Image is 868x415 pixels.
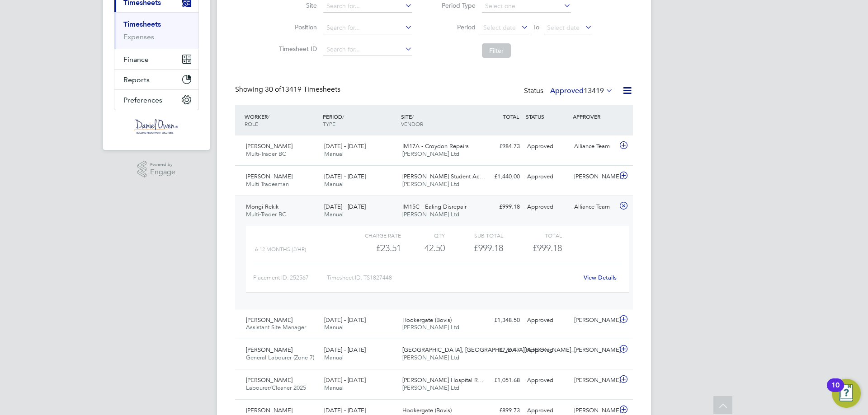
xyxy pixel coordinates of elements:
[476,200,524,214] div: £999.18
[324,346,366,354] span: [DATE] - [DATE]
[584,274,617,281] a: View Details
[402,142,469,150] span: IM17A - Croydon Repairs
[584,86,604,95] span: 13419
[571,108,618,125] div: APPROVER
[482,43,511,58] button: Filter
[571,169,618,184] div: [PERSON_NAME]
[402,203,467,210] span: IM15C - Ealing Disrepair
[524,108,571,125] div: STATUS
[253,270,327,285] div: Placement ID: 252567
[571,313,618,328] div: [PERSON_NAME]
[242,108,321,132] div: WORKER
[324,173,366,180] span: [DATE] - [DATE]
[123,33,154,41] a: Expenses
[476,343,524,358] div: £776.47
[402,354,459,361] span: [PERSON_NAME] Ltd
[150,168,175,176] span: Engage
[246,142,292,150] span: [PERSON_NAME]
[324,384,344,392] span: Manual
[327,270,578,285] div: Timesheet ID: TS1827448
[401,241,445,256] div: 42.50
[571,200,618,214] div: Alliance Team
[324,203,366,210] span: [DATE] - [DATE]
[831,385,840,397] div: 10
[276,45,317,53] label: Timesheet ID
[114,70,198,89] button: Reports
[246,346,292,354] span: [PERSON_NAME]
[402,346,577,354] span: [GEOGRAPHIC_DATA], [GEOGRAPHIC_DATA][PERSON_NAME]…
[137,161,176,178] a: Powered byEngage
[246,180,289,188] span: Multi Tradesman
[399,108,477,132] div: SITE
[524,139,571,154] div: Approved
[571,139,618,154] div: Alliance Team
[401,120,423,127] span: VENDOR
[245,120,258,127] span: ROLE
[524,200,571,214] div: Approved
[321,108,399,132] div: PERIOD
[123,96,162,104] span: Preferences
[435,23,476,31] label: Period
[571,373,618,388] div: [PERSON_NAME]
[324,142,366,150] span: [DATE] - [DATE]
[123,75,150,84] span: Reports
[246,150,286,158] span: Multi-Trader BC
[402,376,484,384] span: [PERSON_NAME] Hospital R…
[246,384,306,392] span: Labourer/Cleaner 2025
[530,21,542,33] span: To
[476,139,524,154] div: £984.73
[324,180,344,188] span: Manual
[476,313,524,328] div: £1,348.50
[524,343,571,358] div: Approved
[246,354,314,361] span: General Labourer (Zone 7)
[503,230,561,241] div: Total
[547,23,580,32] span: Select date
[265,85,281,94] span: 30 of
[402,323,459,331] span: [PERSON_NAME] Ltd
[324,323,344,331] span: Manual
[323,43,412,56] input: Search for...
[246,173,292,180] span: [PERSON_NAME]
[114,90,198,110] button: Preferences
[524,169,571,184] div: Approved
[503,113,519,120] span: TOTAL
[402,384,459,392] span: [PERSON_NAME] Ltd
[150,161,175,168] span: Powered by
[533,242,562,253] span: £999.18
[114,12,198,49] div: Timesheets
[324,150,344,158] span: Manual
[323,22,412,34] input: Search for...
[123,20,161,28] a: Timesheets
[276,1,317,9] label: Site
[324,354,344,361] span: Manual
[114,49,198,69] button: Finance
[324,210,344,218] span: Manual
[402,173,485,180] span: [PERSON_NAME] Student Ac…
[445,241,503,256] div: £999.18
[524,373,571,388] div: Approved
[550,86,613,95] label: Approved
[265,85,340,94] span: 13419 Timesheets
[476,373,524,388] div: £1,051.68
[476,169,524,184] div: £1,440.00
[123,55,149,64] span: Finance
[134,119,179,134] img: danielowen-logo-retina.png
[324,406,366,414] span: [DATE] - [DATE]
[412,113,414,120] span: /
[324,316,366,324] span: [DATE] - [DATE]
[246,316,292,324] span: [PERSON_NAME]
[323,120,335,127] span: TYPE
[235,85,342,94] div: Showing
[246,376,292,384] span: [PERSON_NAME]
[343,241,401,256] div: £23.51
[342,113,344,120] span: /
[445,230,503,241] div: Sub Total
[268,113,269,120] span: /
[324,376,366,384] span: [DATE] - [DATE]
[402,180,459,188] span: [PERSON_NAME] Ltd
[255,246,306,252] span: 6-12 Months (£/HR)
[435,1,476,9] label: Period Type
[524,85,615,98] div: Status
[246,203,278,210] span: Mongi Rekik
[246,406,292,414] span: [PERSON_NAME]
